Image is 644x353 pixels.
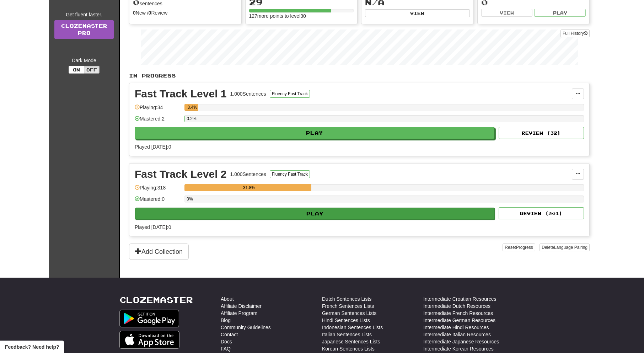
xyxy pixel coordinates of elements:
[249,12,354,20] div: 127 more points to level 30
[230,90,266,97] div: 1.000 Sentences
[322,295,371,303] a: Dutch Sentences Lists
[322,303,374,310] a: French Sentences Lists
[119,295,193,304] a: Clozemaster
[135,115,181,127] div: Mastered: 2
[221,317,231,324] a: Blog
[423,345,494,352] a: Intermediate Korean Resources
[135,196,181,207] div: Mastered: 0
[322,338,380,345] a: Japanese Sentences Lists
[560,30,590,37] button: Full History
[516,245,533,250] span: Progress
[423,295,496,303] a: Intermediate Croatian Resources
[270,90,310,98] button: Fluency Fast Track
[135,89,227,99] div: Fast Track Level 1
[221,324,271,331] a: Community Guidelines
[129,244,189,260] button: Add Collection
[135,169,227,180] div: Fast Track Level 2
[322,345,375,352] a: Korean Sentences Lists
[221,345,231,352] a: FAQ
[322,324,383,331] a: Indonesian Sentences Lists
[554,245,587,250] span: Language Pairing
[84,66,100,74] button: Off
[221,338,232,345] a: Docs
[423,324,489,331] a: Intermediate Hindi Resources
[481,9,533,17] button: View
[540,244,590,251] button: DeleteLanguage Pairing
[322,317,370,324] a: Hindi Sentences Lists
[423,331,491,338] a: Intermediate Italian Resources
[149,10,151,16] strong: 0
[322,310,376,317] a: German Sentences Lists
[119,310,179,327] img: Get it on Google Play
[135,127,494,139] button: Play
[230,171,266,178] div: 1.000 Sentences
[322,331,372,338] a: Italian Sentences Lists
[133,9,238,16] div: New / Review
[503,244,535,251] button: ResetProgress
[423,338,499,345] a: Intermediate Japanese Resources
[499,127,584,139] button: Review (32)
[5,343,59,351] span: Open feedback widget
[54,20,114,39] a: ClozemasterPro
[119,331,179,349] img: Get it on App Store
[221,295,234,303] a: About
[534,9,586,17] button: Play
[135,144,171,150] span: Played [DATE]: 0
[365,9,470,17] button: View
[135,224,171,230] span: Played [DATE]: 0
[499,207,584,219] button: Review (301)
[270,170,310,178] button: Fluency Fast Track
[423,310,493,317] a: Intermediate French Resources
[54,11,114,18] div: Get fluent faster.
[129,72,590,79] p: In Progress
[423,303,490,310] a: Intermediate Dutch Resources
[135,184,181,196] div: Playing: 318
[135,208,495,220] button: Play
[187,104,198,111] div: 3.4%
[135,104,181,116] div: Playing: 34
[54,57,114,64] div: Dark Mode
[221,331,238,338] a: Contact
[423,317,495,324] a: Intermediate German Resources
[221,310,257,317] a: Affiliate Program
[69,66,84,74] button: On
[187,184,311,191] div: 31.8%
[133,10,136,16] strong: 0
[221,303,262,310] a: Affiliate Disclaimer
